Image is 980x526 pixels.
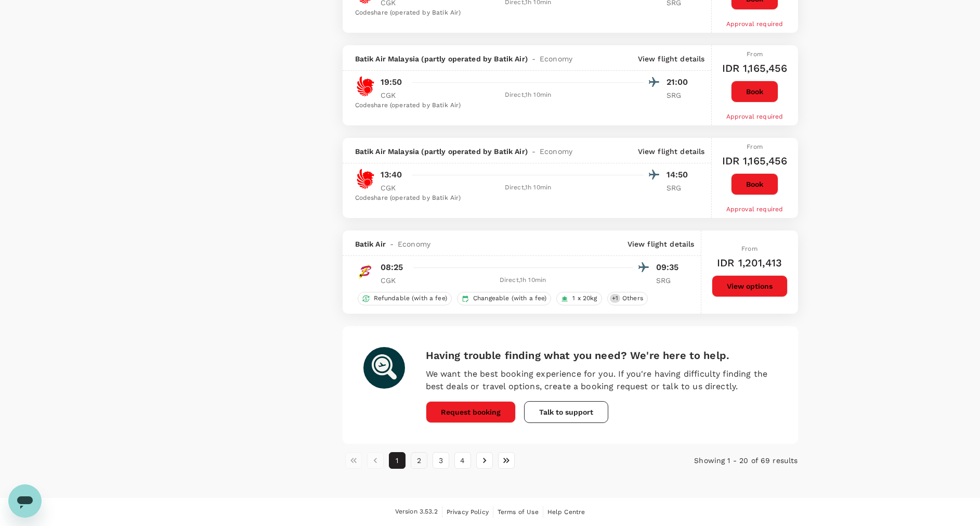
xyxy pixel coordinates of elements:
h6: IDR 1,165,456 [722,60,788,76]
p: 09:35 [656,261,682,274]
a: Privacy Policy [447,506,489,518]
div: 1 x 20kg [556,292,602,305]
p: 21:00 [667,76,692,88]
p: CGK [381,90,407,100]
p: View flight details [638,146,705,157]
button: Go to page 2 [411,452,427,469]
span: Economy [540,146,572,157]
div: Direct , 1h 10min [413,275,633,286]
img: ID [355,261,376,282]
p: 14:50 [667,169,692,181]
p: 13:40 [381,169,402,181]
span: From [747,143,763,150]
span: - [528,54,540,64]
div: Codeshare (operated by Batik Air) [355,8,692,18]
p: View flight details [638,54,705,64]
span: Approval required [726,206,783,213]
span: Changeable (with a fee) [469,294,551,303]
div: Refundable (with a fee) [358,292,452,305]
img: OD [355,169,376,189]
img: OD [355,76,376,97]
div: +1Others [607,292,648,305]
button: Go to page 3 [433,452,449,469]
h6: IDR 1,165,456 [722,152,788,169]
div: Codeshare (operated by Batik Air) [355,100,692,111]
p: 08:25 [381,261,403,274]
span: From [747,50,763,58]
div: Direct , 1h 10min [413,183,644,193]
span: Batik Air [355,239,386,249]
span: - [528,146,540,157]
span: Approval required [726,20,783,28]
h6: Having trouble finding what you need? We're here to help. [426,347,777,364]
p: 19:50 [381,76,402,88]
nav: pagination navigation [343,452,646,469]
span: Help Centre [547,508,585,516]
a: Help Centre [547,506,585,518]
p: We want the best booking experience for you. If you're having difficulty finding the best deals o... [426,368,777,393]
button: Go to last page [498,452,515,469]
p: SRG [656,275,682,286]
button: Book [731,81,778,102]
span: Approval required [726,113,783,120]
button: Book [731,173,778,195]
p: Showing 1 - 20 of 69 results [646,455,798,466]
p: SRG [667,183,692,193]
span: Batik Air Malaysia (partly operated by Batik Air) [355,146,528,157]
span: Economy [398,239,430,249]
h6: IDR 1,201,413 [717,254,782,271]
span: Refundable (with a fee) [370,294,451,303]
a: Terms of Use [498,506,539,518]
button: View options [712,275,788,297]
button: Go to next page [476,452,493,469]
div: Direct , 1h 10min [413,90,644,100]
span: Version 3.53.2 [395,507,438,517]
p: SRG [667,90,692,100]
button: Go to page 4 [454,452,471,469]
span: Batik Air Malaysia (partly operated by Batik Air) [355,54,528,64]
iframe: Button to launch messaging window [8,484,42,518]
p: View flight details [628,239,695,249]
div: Changeable (with a fee) [457,292,551,305]
span: Terms of Use [498,508,539,516]
div: Codeshare (operated by Batik Air) [355,193,692,203]
span: + 1 [610,294,620,303]
span: Others [618,294,647,303]
span: Privacy Policy [447,508,489,516]
span: From [741,245,757,252]
button: Talk to support [524,401,608,423]
span: - [386,239,398,249]
span: 1 x 20kg [568,294,601,303]
p: CGK [381,183,407,193]
button: page 1 [389,452,406,469]
p: CGK [381,275,407,286]
button: Request booking [426,401,516,423]
span: Economy [540,54,572,64]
